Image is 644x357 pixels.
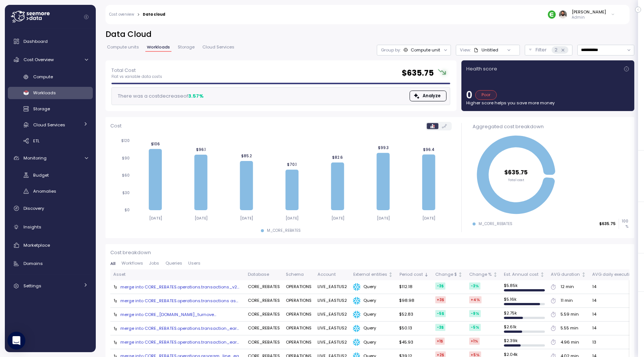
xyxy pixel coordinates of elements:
[202,45,234,49] span: Cloud Services
[8,87,93,99] a: Workloads
[23,57,54,63] span: Cost Overview
[8,238,93,253] a: Marketplace
[353,272,387,278] div: External entities
[8,219,93,234] a: Insights
[540,272,545,277] div: Not sorted
[245,280,283,294] td: CORE_REBATES
[466,269,501,280] th: Change %Not sorted
[8,185,93,198] a: Anomalies
[501,322,548,335] td: $ 2.61k
[120,284,239,290] div: merge into CORE_REBATES.operations.transactions_v2...
[111,67,162,74] p: Total Cost
[432,269,466,280] th: Change $Not sorted
[501,280,548,294] td: $ 5.85k
[469,296,482,303] div: +4 %
[196,147,206,152] tspan: $96.1
[460,47,471,53] p: View:
[121,261,143,265] span: Workflows
[8,103,93,115] a: Storage
[424,272,429,277] div: Sorted descending
[353,283,393,291] div: Query
[122,173,130,178] tspan: $60
[165,261,182,265] span: Queries
[149,261,159,265] span: Jobs
[113,272,242,278] div: Asset
[137,12,140,17] div: >
[353,339,393,346] div: Query
[548,10,556,18] img: 689adfd76a9d17b9213495f1.PNG
[548,269,589,280] th: AVG durationNot sorted
[23,242,50,248] span: Marketplace
[318,272,347,278] div: Account
[8,71,93,83] a: Compute
[501,269,548,280] th: Est. Annual costNot sorted
[109,13,134,16] a: Cost overview
[283,322,315,335] td: OPERATIONS
[8,34,93,49] a: Dashboard
[110,122,121,130] p: Cost
[33,122,65,128] span: Cloud Services
[388,272,393,277] div: Not sorted
[8,201,93,216] a: Discovery
[110,262,116,266] span: All
[315,294,350,308] td: LIVE_EASTUS2
[396,280,432,294] td: $112.18
[555,46,558,54] p: 2
[435,272,457,278] div: Change $
[399,272,423,278] div: Period cost
[561,339,579,346] div: 4.96 min
[475,90,497,100] div: Poor
[283,335,315,349] td: OPERATIONS
[33,138,40,144] span: ETL
[423,91,441,101] span: Analyze
[283,280,315,294] td: OPERATIONS
[286,272,312,278] div: Schema
[245,322,283,335] td: CORE_REBATES
[315,308,350,322] td: LIVE_EASTUS2
[7,332,25,350] div: Open Intercom Messenger
[23,38,48,44] span: Dashboard
[353,325,393,332] div: Query
[143,13,165,16] div: Data cloud
[240,216,253,221] tspan: [DATE]
[501,308,548,322] td: $ 2.75k
[116,92,203,100] div: There was a cost decrease of
[245,335,283,349] td: CORE_REBATES
[396,269,432,280] th: Period costSorted descending
[33,74,53,80] span: Compute
[8,279,93,294] a: Settings
[396,294,432,308] td: $98.98
[561,284,574,290] div: 12 min
[536,46,547,54] p: Filter
[572,9,606,15] div: [PERSON_NAME]
[469,338,480,345] div: +1 %
[466,65,497,73] p: Health score
[402,68,434,79] h2: $ 635.75
[121,138,130,143] tspan: $120
[33,106,50,112] span: Storage
[147,45,170,49] span: Workloads
[195,216,208,221] tspan: [DATE]
[350,269,396,280] th: External entitiesNot sorted
[23,283,41,289] span: Settings
[120,312,216,317] div: merge into CORE_[DOMAIN_NAME]_turnove...
[422,216,435,221] tspan: [DATE]
[149,216,162,221] tspan: [DATE]
[353,311,393,318] div: Query
[473,123,628,130] div: Aggregated cost breakdown
[435,296,446,303] div: +3 $
[559,10,567,18] img: ACg8ocLskjvUhBDgxtSFCRx4ztb74ewwa1VrVEuDBD_Ho1mrTsQB-QE=s96-c
[378,145,388,150] tspan: $99.3
[283,308,315,322] td: OPERATIONS
[493,272,498,277] div: Not sorted
[23,260,43,266] span: Domains
[599,221,616,227] p: $635.75
[581,272,586,277] div: Not sorted
[178,45,195,49] span: Storage
[287,162,297,167] tspan: $70.1
[592,272,638,278] div: AVG daily executions
[561,297,573,304] div: 11 min
[501,335,548,349] td: $ 2.39k
[435,324,445,331] div: -3 $
[33,188,56,194] span: Anomalies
